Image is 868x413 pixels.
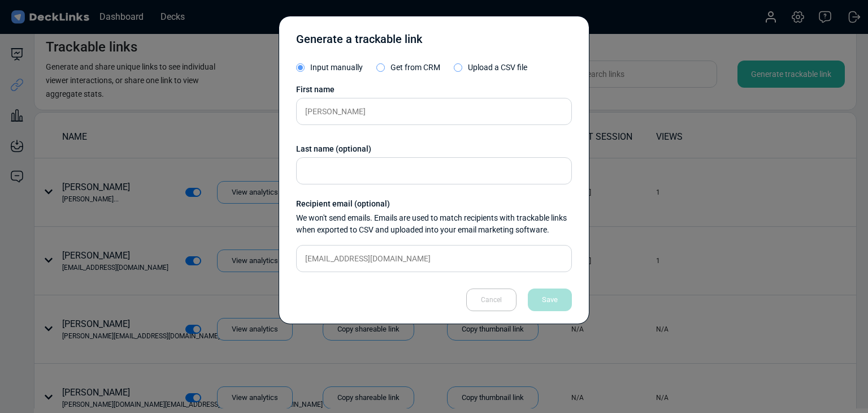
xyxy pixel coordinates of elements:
[468,63,527,72] span: Upload a CSV file
[296,84,572,96] div: First name
[296,143,572,155] div: Last name (optional)
[390,63,440,72] span: Get from CRM
[296,212,572,236] div: We won't send emails. Emails are used to match recipients with trackable links when exported to C...
[296,31,422,53] div: Generate a trackable link
[296,198,572,210] div: Recipient email (optional)
[310,63,363,72] span: Input manually
[296,245,572,272] input: email@domain.com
